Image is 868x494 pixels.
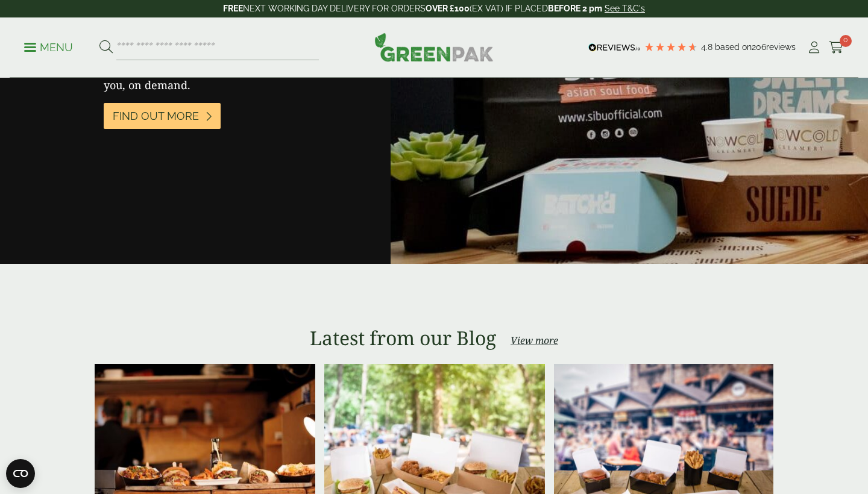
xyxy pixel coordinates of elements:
span: Find out More [113,110,199,123]
span: 4.8 [701,42,715,52]
strong: OVER £100 [426,4,470,13]
a: See T&C's [605,4,645,13]
h2: Latest from our Blog [310,327,496,349]
strong: BEFORE 2 pm [548,4,602,13]
button: Open CMP widget [6,459,35,488]
div: 4.79 Stars [644,42,698,52]
i: My Account [807,42,822,54]
p: Menu [24,40,73,55]
a: View more [511,333,558,348]
a: Menu [24,40,73,52]
strong: FREE [223,4,243,13]
img: GreenPak Supplies [374,33,494,61]
span: 206 [752,42,766,52]
span: 0 [840,35,852,47]
span: Based on [715,42,752,52]
a: 0 [829,39,844,57]
a: Find out More [104,103,221,129]
img: REVIEWS.io [588,43,641,52]
span: reviews [766,42,796,52]
i: Cart [829,42,844,54]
